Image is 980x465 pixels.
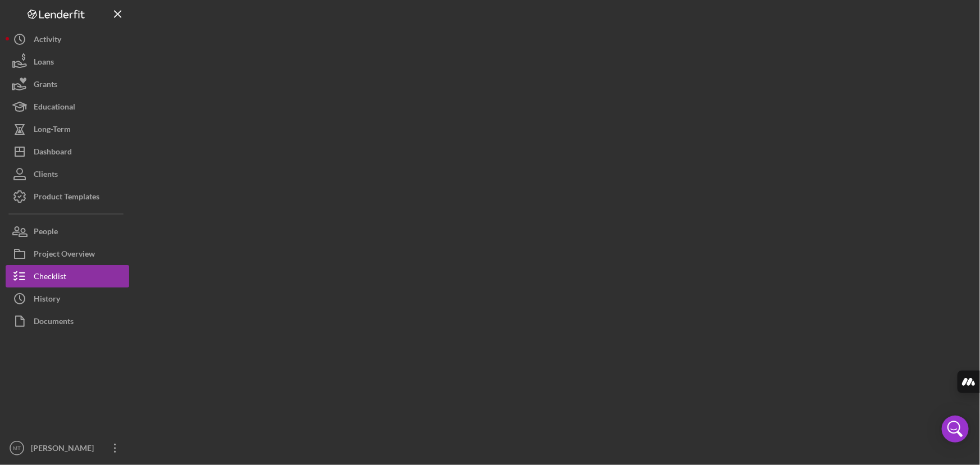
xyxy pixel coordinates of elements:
button: Educational [6,95,129,118]
div: Product Templates [34,185,99,211]
div: Project Overview [34,243,95,268]
button: Project Overview [6,243,129,265]
button: Long-Term [6,118,129,140]
div: Clients [34,163,58,188]
div: Educational [34,95,75,121]
button: MT[PERSON_NAME] [6,437,129,459]
button: People [6,220,129,243]
text: MT [13,445,21,452]
div: Documents [34,310,74,335]
div: Grants [34,73,57,98]
div: People [34,220,58,245]
div: History [34,288,60,313]
button: History [6,288,129,310]
button: Product Templates [6,185,129,208]
button: Activity [6,28,129,51]
div: Open Intercom Messenger [942,416,969,443]
div: [PERSON_NAME] [28,437,101,462]
div: Long-Term [34,118,71,143]
button: Clients [6,163,129,185]
button: Dashboard [6,140,129,163]
div: Loans [34,51,54,76]
button: Grants [6,73,129,95]
div: Checklist [34,265,66,290]
button: Documents [6,310,129,332]
div: Dashboard [34,140,72,166]
button: Loans [6,51,129,73]
div: Activity [34,28,61,53]
button: Checklist [6,265,129,288]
